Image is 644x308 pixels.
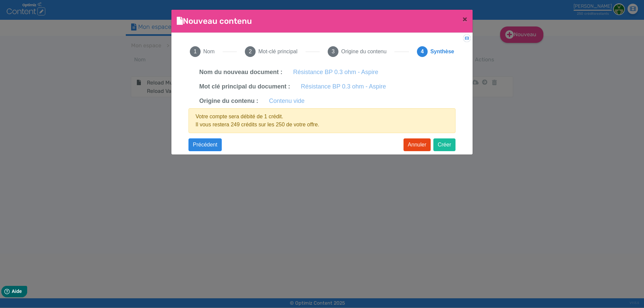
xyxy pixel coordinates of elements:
[34,5,44,11] span: Aide
[320,38,394,65] button: 3Origine du contenu
[190,46,201,57] span: 1
[199,68,282,77] label: Nom du nouveau document :
[196,122,318,127] span: Il vous restera 249 crédits sur les 250 de votre offre
[237,38,305,65] button: 2Mot-clé principal
[199,97,258,106] label: Origine du contenu :
[245,46,256,57] span: 2
[258,48,297,56] span: Mot-clé principal
[328,46,338,57] span: 3
[417,46,428,57] span: 4
[457,10,473,28] button: Close
[409,38,462,65] button: 4Synthèse
[430,48,454,56] span: Synthèse
[182,38,223,65] button: 1Nom
[177,15,252,27] h4: Nouveau contenu
[433,138,455,151] button: Créer
[189,108,455,133] div: Votre compte sera débité de 1 crédit. .
[269,97,305,106] label: Contenu vide
[189,138,222,151] button: Précédent
[293,68,378,77] label: Résistance BP 0.3 ohm - Aspire
[301,82,386,91] label: Résistance BP 0.3 ohm - Aspire
[203,48,215,56] span: Nom
[341,48,386,56] span: Origine du contenu
[404,138,431,151] button: Annuler
[199,82,290,91] label: Mot clé principal du document :
[463,14,467,24] span: ×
